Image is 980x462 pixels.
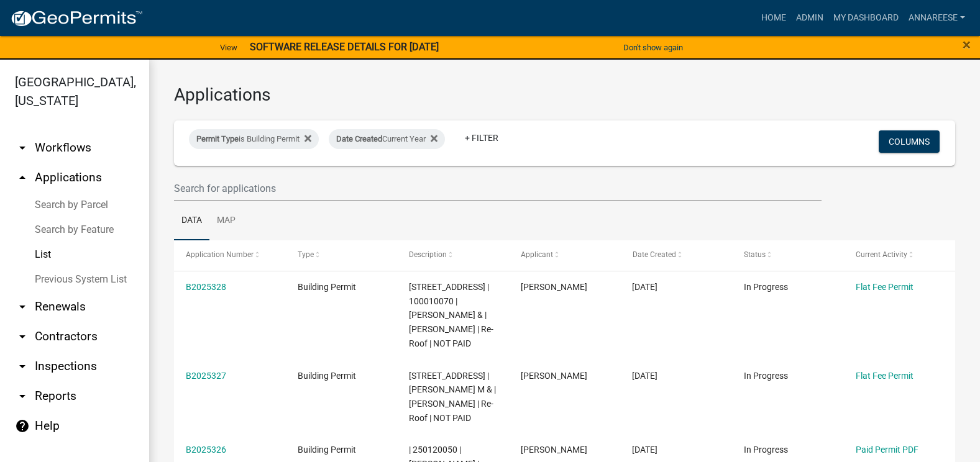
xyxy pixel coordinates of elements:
span: Building Permit [298,282,356,292]
span: Date Created [336,134,382,143]
span: 09/11/2025 [632,445,657,455]
span: Gina Gullickson [521,282,587,292]
a: Paid Permit PDF [856,445,918,455]
i: arrow_drop_down [15,359,30,374]
i: arrow_drop_down [15,329,30,344]
span: 66852 CO RD 46 | 100010070 | REDMAN,RON & | DENISE REDMAN | Re-Roof | NOT PAID [409,282,493,348]
i: arrow_drop_up [15,170,30,185]
span: Building Permit [298,371,356,381]
button: Columns [879,130,940,153]
datatable-header-cell: Application Number [174,240,286,270]
div: Current Year [329,129,445,149]
span: 09/12/2025 [632,282,657,292]
span: 09/12/2025 [632,371,657,381]
span: Description [409,250,447,259]
span: Current Activity [856,250,907,259]
datatable-header-cell: Current Activity [843,240,955,270]
span: Applicant [521,250,553,259]
a: B2025326 [186,445,226,455]
a: My Dashboard [828,6,904,30]
a: Flat Fee Permit [856,282,914,292]
a: Home [756,6,791,30]
a: Data [174,201,209,241]
a: annareese [904,6,970,30]
i: arrow_drop_down [15,299,30,314]
button: Don't show again [618,37,688,58]
a: Flat Fee Permit [856,371,914,381]
a: B2025327 [186,371,226,381]
input: Search for applications [174,176,822,201]
button: Close [963,37,971,52]
datatable-header-cell: Type [286,240,398,270]
a: + Filter [455,127,508,149]
span: Type [298,250,314,259]
span: Date Created [632,250,675,259]
i: arrow_drop_down [15,140,30,155]
i: arrow_drop_down [15,389,30,404]
span: Permit Type [196,134,239,143]
datatable-header-cell: Date Created [620,240,732,270]
datatable-header-cell: Applicant [509,240,621,270]
span: Eugene Chicos [521,445,587,455]
span: In Progress [744,445,788,455]
a: Map [209,201,243,241]
span: In Progress [744,371,788,381]
a: View [215,37,242,58]
a: B2025328 [186,282,226,292]
i: help [15,419,30,433]
span: 19151 660TH AVE | 100140012 | KRUEGER,LAVONNE M & | MICHAEL KRUEGER | Re-Roof | NOT PAID [409,371,496,423]
span: Status [744,250,766,259]
strong: SOFTWARE RELEASE DETAILS FOR [DATE] [250,41,439,53]
span: In Progress [744,282,788,292]
span: Building Permit [298,445,356,455]
datatable-header-cell: Description [397,240,509,270]
span: Gina Gullickson [521,371,587,381]
span: × [963,36,971,53]
div: is Building Permit [189,129,319,149]
datatable-header-cell: Status [732,240,844,270]
a: Admin [791,6,828,30]
h3: Applications [174,84,955,106]
span: Application Number [186,250,254,259]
